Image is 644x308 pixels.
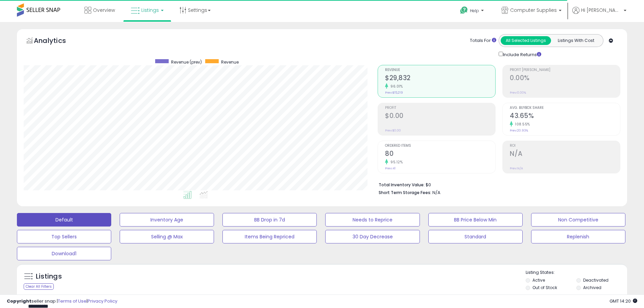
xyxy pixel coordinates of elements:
h2: $29,832 [385,74,495,83]
small: Prev: N/A [510,166,523,170]
i: Get Help [460,6,468,15]
small: 95.12% [388,160,403,165]
span: N/A [432,189,440,196]
span: Revenue [385,68,495,72]
h5: Analytics [34,36,79,47]
button: Selling @ Max [120,230,214,243]
div: Totals For [470,38,496,44]
strong: Copyright [7,298,31,304]
span: Ordered Items [385,144,495,148]
button: Listings With Cost [551,36,601,45]
h2: 80 [385,150,495,159]
a: Terms of Use [58,298,87,304]
span: Avg. Buybox Share [510,106,620,110]
span: 2025-08-14 14:20 GMT [610,298,637,304]
button: All Selected Listings [501,36,551,45]
button: Items Being Repriced [222,230,317,243]
a: Help [455,1,491,22]
button: BB Drop in 7d [222,213,317,227]
button: Download1 [17,247,111,260]
small: 108.55% [513,122,530,127]
a: Hi [PERSON_NAME] [572,7,626,22]
div: seller snap | | [7,298,117,305]
div: Include Returns [494,50,549,58]
span: Revenue [221,59,239,65]
button: Needs to Reprice [325,213,420,227]
h2: $0.00 [385,112,495,121]
small: Prev: $0.00 [385,128,401,133]
small: Prev: $15,219 [385,91,403,95]
span: Overview [93,7,115,14]
label: Deactivated [583,277,609,283]
button: Non Competitive [531,213,625,227]
span: Profit [385,106,495,110]
b: Short Term Storage Fees: [379,190,431,195]
span: Revenue (prev) [171,59,202,65]
button: 30 Day Decrease [325,230,420,243]
h2: 0.00% [510,74,620,83]
li: $0 [379,180,615,188]
h2: N/A [510,150,620,159]
label: Out of Stock [532,285,557,290]
small: Prev: 20.93% [510,128,528,133]
button: Default [17,213,111,227]
label: Active [532,277,545,283]
h5: Listings [36,272,62,281]
small: Prev: 0.00% [510,91,526,95]
small: Prev: 41 [385,166,396,170]
span: Profit [PERSON_NAME] [510,68,620,72]
div: Clear All Filters [24,283,54,290]
small: 96.01% [388,84,403,89]
button: Replenish [531,230,625,243]
button: Top Sellers [17,230,111,243]
button: Standard [428,230,523,243]
button: BB Price Below Min [428,213,523,227]
span: Help [470,8,479,14]
span: Hi [PERSON_NAME] [581,7,622,14]
span: Computer Supplies [510,7,557,14]
p: Listing States: [526,269,627,276]
span: Listings [141,7,159,14]
button: Inventory Age [120,213,214,227]
a: Privacy Policy [88,298,117,304]
label: Archived [583,285,601,290]
span: ROI [510,144,620,148]
b: Total Inventory Value: [379,182,425,188]
h2: 43.65% [510,112,620,121]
